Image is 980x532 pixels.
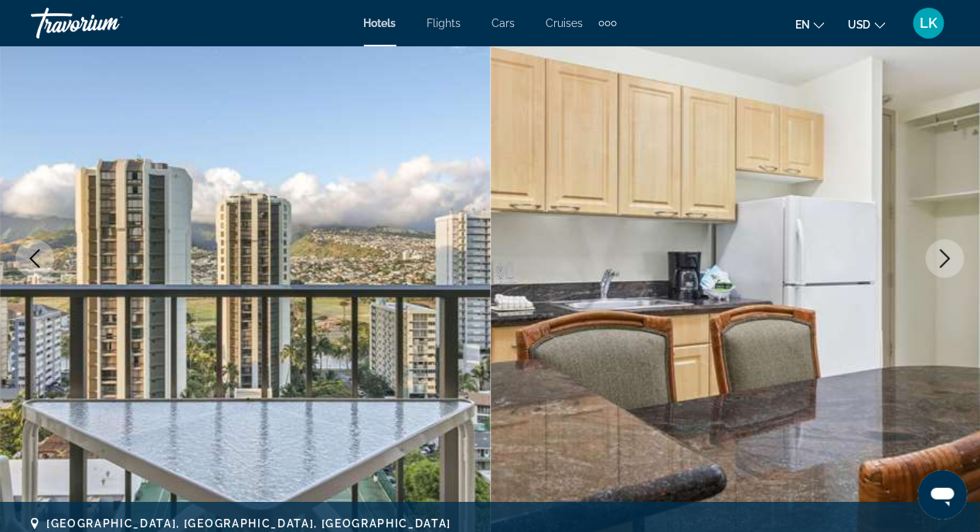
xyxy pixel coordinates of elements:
a: Hotels [364,17,396,29]
span: [GEOGRAPHIC_DATA], [GEOGRAPHIC_DATA], [GEOGRAPHIC_DATA] [46,517,451,530]
span: en [795,19,810,31]
iframe: Button to launch messaging window [918,470,968,520]
button: Change currency [848,13,886,36]
a: Flights [427,17,461,29]
a: Travorium [31,3,185,43]
button: Extra navigation items [599,11,617,36]
button: Next image [926,239,965,278]
span: LK [920,15,938,31]
button: User Menu [909,7,949,39]
span: USD [848,19,871,31]
button: Change language [795,13,825,36]
button: Previous image [15,239,54,278]
a: Cruises [546,17,584,29]
a: Cars [492,17,516,29]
